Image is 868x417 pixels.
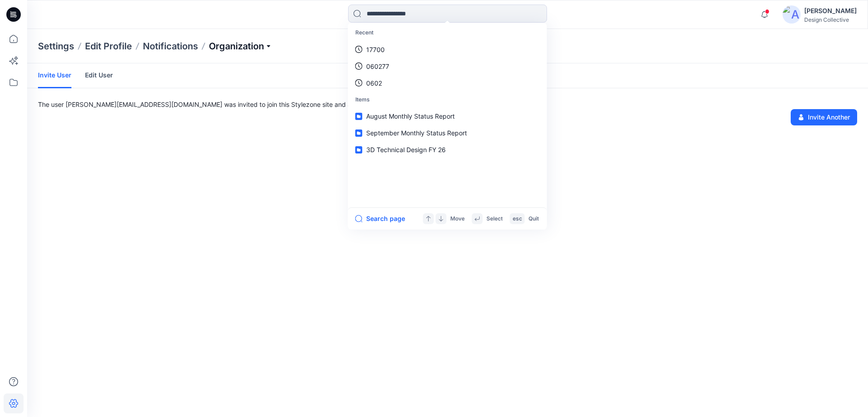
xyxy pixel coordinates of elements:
p: 060277 [366,62,389,71]
a: Edit User [85,63,113,87]
span: September Monthly Status Report [366,129,467,137]
p: Quit [528,214,539,224]
a: Notifications [143,40,198,53]
a: Invite User [38,63,71,88]
a: 0602 [350,75,545,91]
a: 17700 [350,41,545,58]
p: Select [486,214,503,224]
button: Invite Another [791,109,857,125]
a: 3D Technical Design FY 26 [350,141,545,158]
div: [PERSON_NAME] [804,5,857,16]
p: Settings [38,40,74,53]
button: Search page [355,213,405,224]
a: September Monthly Status Report [350,125,545,141]
span: August Monthly Status Report [366,112,455,120]
img: avatar [783,5,801,24]
p: Move [450,214,465,224]
p: Recent [350,24,545,41]
div: Design Collective [804,16,857,23]
p: 17700 [366,45,385,54]
p: The user [PERSON_NAME][EMAIL_ADDRESS][DOMAIN_NAME] was invited to join this Stylezone site and an... [38,100,857,109]
p: Items [350,91,545,108]
a: August Monthly Status Report [350,108,545,125]
p: 0602 [366,78,382,88]
span: 3D Technical Design FY 26 [366,146,446,153]
a: Edit Profile [85,40,132,53]
p: esc [513,214,522,224]
a: 060277 [350,58,545,75]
